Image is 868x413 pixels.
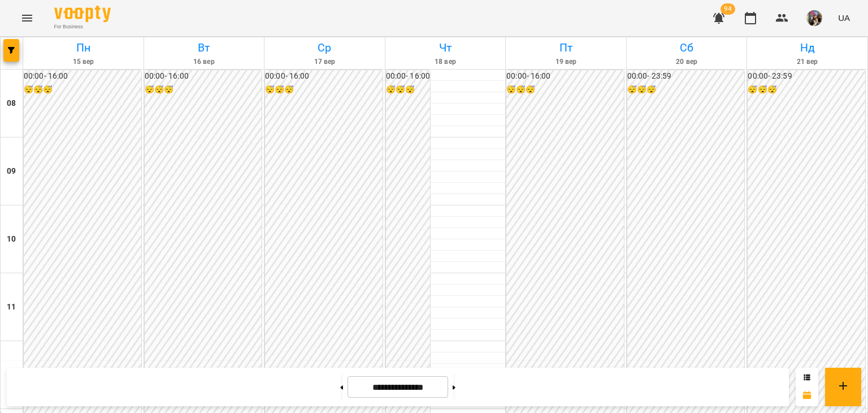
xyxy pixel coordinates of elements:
h6: 10 [7,233,16,246]
h6: Нд [749,39,866,57]
h6: Ср [266,39,383,57]
h6: 00:00 - 23:59 [627,70,745,83]
h6: 09 [7,165,16,178]
h6: Пн [25,39,142,57]
button: Menu [14,5,41,32]
h6: 00:00 - 16:00 [506,70,624,83]
h6: 20 вер [628,57,745,67]
h6: 11 [7,301,16,313]
h6: 08 [7,97,16,110]
h6: 😴😴😴 [145,84,262,96]
img: 497ea43cfcb3904c6063eaf45c227171.jpeg [806,10,822,26]
h6: 21 вер [749,57,866,67]
h6: 😴😴😴 [265,84,383,96]
h6: 00:00 - 16:00 [24,70,141,83]
img: Voopty Logo [54,6,111,22]
h6: 00:00 - 16:00 [386,70,430,83]
h6: Пт [507,39,624,57]
button: UA [834,7,854,28]
span: UA [838,12,850,24]
h6: Сб [628,39,745,57]
h6: Вт [146,39,263,57]
h6: 00:00 - 23:59 [748,70,865,83]
h6: 😴😴😴 [627,84,745,96]
h6: 17 вер [266,57,383,67]
h6: Чт [387,39,504,57]
h6: 😴😴😴 [506,84,624,96]
h6: 00:00 - 16:00 [145,70,262,83]
h6: 00:00 - 16:00 [265,70,383,83]
span: For Business [54,23,111,31]
h6: 😴😴😴 [386,84,430,96]
h6: 19 вер [507,57,624,67]
h6: 16 вер [146,57,263,67]
span: 94 [721,3,735,15]
h6: 😴😴😴 [24,84,141,96]
h6: 18 вер [387,57,504,67]
h6: 😴😴😴 [748,84,865,96]
h6: 15 вер [25,57,142,67]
